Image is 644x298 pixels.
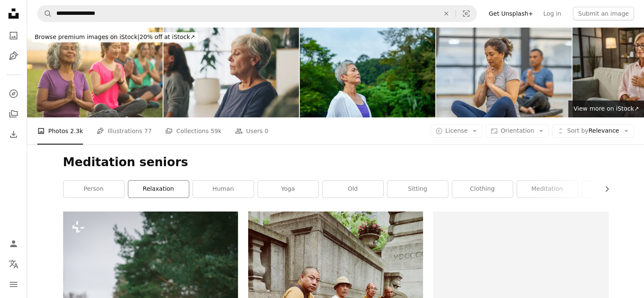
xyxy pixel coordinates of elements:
[582,181,642,198] a: outdoor
[5,85,22,102] a: Explore
[568,100,644,117] a: View more on iStock↗
[193,181,254,198] a: human
[210,126,221,136] span: 59k
[573,105,639,112] span: View more on iStock ↗
[144,126,152,136] span: 77
[165,117,221,145] a: Collections 59k
[35,33,139,40] span: Browse premium images on iStock |
[163,27,299,117] img: Senior woman, meditation and group on floor with breathing, peace and balance with mindfulness in...
[552,124,634,138] button: Sort byRelevance
[456,6,476,22] button: Visual search
[517,181,578,198] a: meditation
[38,6,52,22] button: Search Unsplash
[567,127,588,134] span: Sort by
[265,126,268,136] span: 0
[5,106,22,123] a: Collections
[486,124,549,138] button: Orientation
[573,7,634,20] button: Submit an image
[35,33,195,40] span: 20% off at iStock ↗
[484,7,538,20] a: Get Unsplash+
[445,127,468,134] span: License
[5,235,22,252] a: Log in / Sign up
[5,256,22,273] button: Language
[5,47,22,64] a: Illustrations
[97,117,152,145] a: Illustrations 77
[64,181,124,198] a: person
[5,5,22,24] a: Home — Unsplash
[538,7,566,20] a: Log in
[63,155,608,170] h1: Meditation seniors
[452,181,513,198] a: clothing
[27,27,163,117] img: Finding balance in retirement
[437,6,456,22] button: Clear
[323,181,383,198] a: old
[235,117,268,145] a: Users 0
[387,181,448,198] a: sitting
[436,27,572,117] img: Woman in a Yoga Class
[258,181,318,198] a: yoga
[37,5,477,22] form: Find visuals sitewide
[500,127,534,134] span: Orientation
[5,126,22,143] a: Download History
[5,276,22,293] button: Menu
[431,124,483,138] button: License
[5,27,22,44] a: Photos
[128,181,189,198] a: relaxation
[567,127,619,135] span: Relevance
[27,27,203,47] a: Browse premium images on iStock|20% off at iStock↗
[300,27,435,117] img: Senior woman relaxing and breathing at nature
[599,181,608,198] button: scroll list to the right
